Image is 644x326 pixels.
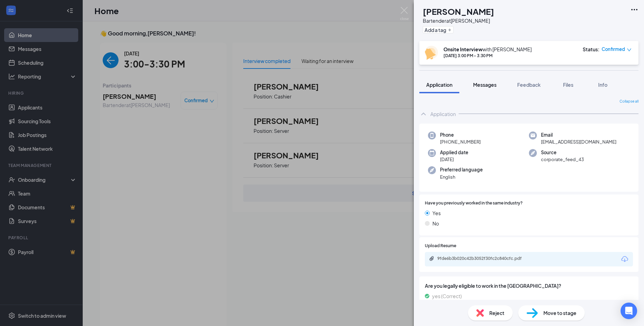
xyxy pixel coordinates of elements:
b: Onsite Interview [443,46,482,52]
div: with [PERSON_NAME] [443,46,532,53]
span: Files [563,82,573,88]
h1: [PERSON_NAME] [423,6,494,17]
button: PlusAdd a tag [423,26,453,33]
span: [PHONE_NUMBER] [440,138,481,145]
svg: ChevronUp [419,110,428,118]
span: [DATE] [440,156,468,163]
span: Have you previously worked in the same industry? [425,200,523,207]
span: Messages [473,82,497,88]
span: [EMAIL_ADDRESS][DOMAIN_NAME] [541,138,616,145]
span: yes (Correct) [432,292,462,300]
span: Yes [432,209,441,217]
span: down [627,48,632,52]
span: No [432,220,439,227]
div: Bartender at [PERSON_NAME] [423,17,494,24]
svg: Plus [448,28,452,32]
div: Application [430,111,456,117]
div: Status : [583,46,600,53]
span: Preferred language [440,166,483,173]
span: Upload Resume [425,243,456,249]
div: 9fde6b3b020c42b3052f30fc2c840cfc.pdf [437,256,534,261]
span: English [440,173,483,180]
span: corporate_feed_43 [541,156,584,163]
svg: Ellipses [630,6,638,14]
span: Move to stage [543,309,576,317]
span: Phone [440,132,481,138]
span: Confirmed [602,46,625,53]
span: Are you legally eligible to work in the [GEOGRAPHIC_DATA]? [425,282,633,290]
span: Source [541,149,584,156]
svg: Paperclip [429,256,435,261]
span: Info [598,82,607,88]
span: Reject [489,309,504,317]
div: [DATE] 3:00 PM - 3:30 PM [443,53,532,59]
svg: Download [621,255,629,263]
span: Feedback [517,82,541,88]
span: Applied date [440,149,468,156]
div: Open Intercom Messenger [621,303,637,319]
a: Paperclip9fde6b3b020c42b3052f30fc2c840cfc.pdf [429,256,541,262]
span: Application [426,82,452,88]
span: Collapse all [620,99,638,104]
span: Email [541,132,616,138]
